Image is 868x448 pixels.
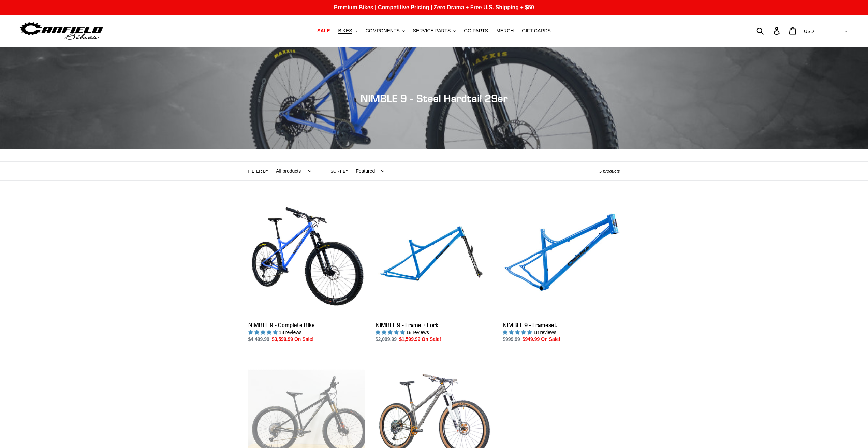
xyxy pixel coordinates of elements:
[338,28,352,34] span: BIKES
[19,20,104,42] img: Canfield Bikes
[335,26,361,35] button: BIKES
[493,26,517,35] a: MERCH
[413,28,451,34] span: SERVICE PARTS
[366,28,400,34] span: COMPONENTS
[460,26,491,35] a: GG PARTS
[330,168,348,174] label: Sort by
[522,28,551,34] span: GIFT CARDS
[317,28,330,34] span: SALE
[518,26,554,35] a: GIFT CARDS
[248,168,269,174] label: Filter by
[464,28,488,34] span: GG PARTS
[410,26,459,35] button: SERVICE PARTS
[496,28,514,34] span: MERCH
[760,23,778,38] input: Search
[362,26,408,35] button: COMPONENTS
[361,92,508,104] span: NIMBLE 9 - Steel Hardtail 29er
[314,26,333,35] a: SALE
[599,169,620,174] span: 5 products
